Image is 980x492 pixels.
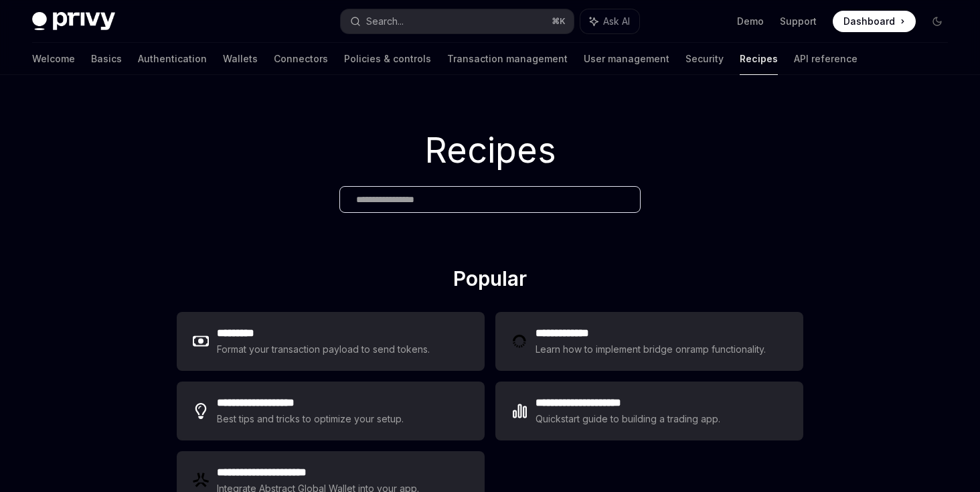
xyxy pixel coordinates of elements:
[843,15,895,28] span: Dashboard
[366,13,404,29] div: Search...
[341,9,573,33] button: Search...⌘K
[344,43,431,75] a: Policies & controls
[32,12,115,31] img: dark logo
[536,411,720,427] div: Quickstart guide to building a trading app.
[32,43,75,75] a: Welcome
[495,312,803,371] a: **** **** ***Learn how to implement bridge onramp functionality.
[217,341,430,357] div: Format your transaction payload to send tokens.
[217,411,404,427] div: Best tips and tricks to optimize your setup.
[536,341,766,357] div: Learn how to implement bridge onramp functionality.
[584,43,669,75] a: User management
[223,43,258,75] a: Wallets
[274,43,328,75] a: Connectors
[833,11,916,32] a: Dashboard
[138,43,207,75] a: Authentication
[685,43,724,75] a: Security
[580,9,639,33] button: Ask AI
[603,15,630,28] span: Ask AI
[177,312,485,371] a: **** ****Format your transaction payload to send tokens.
[91,43,122,75] a: Basics
[780,15,817,28] a: Support
[794,43,857,75] a: API reference
[737,15,764,28] a: Demo
[177,266,803,296] h2: Popular
[447,43,568,75] a: Transaction management
[740,43,778,75] a: Recipes
[552,16,566,27] span: ⌘ K
[926,11,948,32] button: Toggle dark mode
